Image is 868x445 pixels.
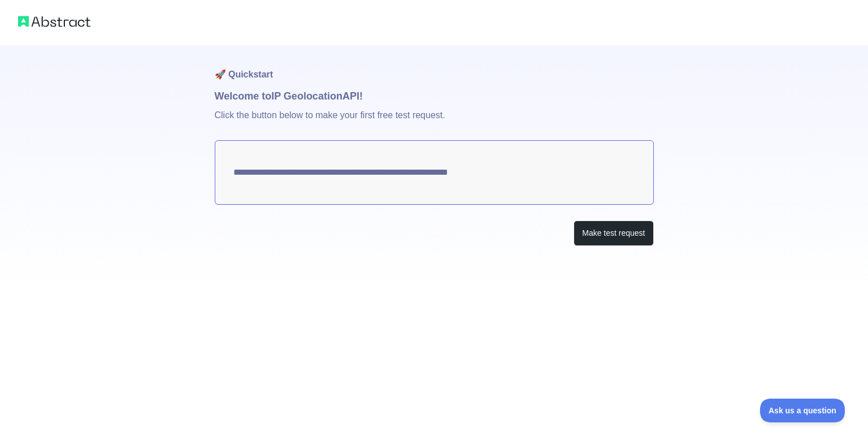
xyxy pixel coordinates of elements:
[18,14,90,29] img: Abstract logo
[215,88,654,104] h1: Welcome to IP Geolocation API!
[215,104,654,140] p: Click the button below to make your first free test request.
[760,399,845,422] iframe: Toggle Customer Support
[574,221,653,246] button: Make test request
[215,45,654,88] h1: 🚀 Quickstart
